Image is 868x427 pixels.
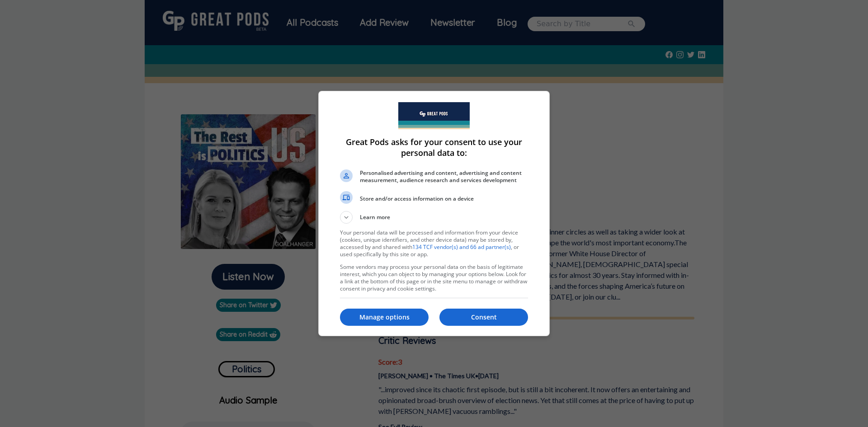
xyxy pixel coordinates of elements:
div: Great Pods asks for your consent to use your personal data to: [318,91,550,336]
p: Manage options [340,313,429,322]
img: Welcome to Great Pods [398,102,470,129]
p: Your personal data will be processed and information from your device (cookies, unique identifier... [340,229,528,258]
button: Consent [439,309,528,326]
span: Store and/or access information on a device [360,195,528,202]
p: Some vendors may process your personal data on the basis of legitimate interest, which you can ob... [340,263,528,292]
p: Consent [439,313,528,322]
span: Personalised advertising and content, advertising and content measurement, audience research and ... [360,169,528,184]
button: Manage options [340,309,429,326]
span: Learn more [360,213,390,224]
button: Learn more [340,211,528,224]
h1: Great Pods asks for your consent to use your personal data to: [340,136,528,158]
a: 134 TCF vendor(s) and 66 ad partner(s) [412,243,511,251]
